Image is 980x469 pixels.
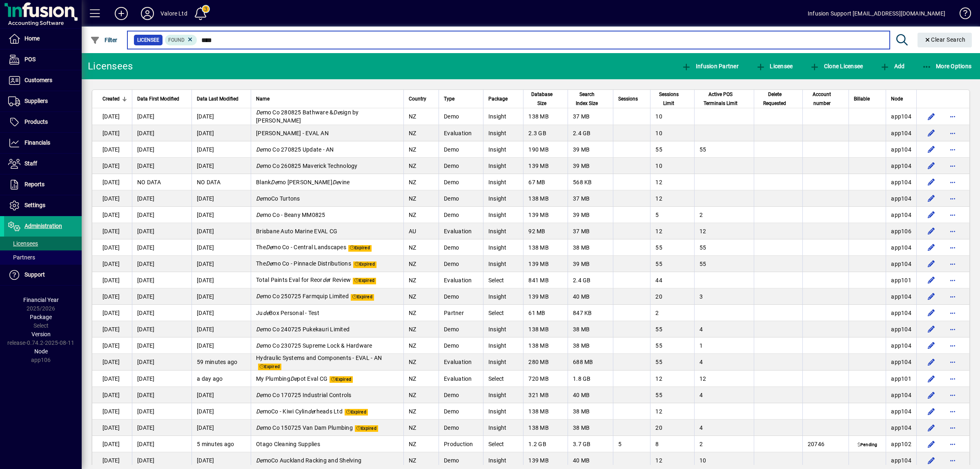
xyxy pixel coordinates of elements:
span: Financial Year [23,297,59,303]
button: Filter [88,33,120,47]
span: app104.prod.infusionbusinesssoftware.com [891,179,911,185]
td: 40 MB [568,288,613,305]
td: 138 MB [523,239,568,256]
button: Edit [925,110,938,123]
em: De [266,260,273,267]
span: [PERSON_NAME] - EVAL AN [256,130,329,136]
span: app104.prod.infusionbusinesssoftware.com [891,130,911,136]
a: Financials [4,133,82,153]
td: 38 MB [568,321,613,337]
td: [DATE] [92,108,132,125]
td: Insight [483,321,523,337]
button: More options [946,372,959,385]
button: Edit [925,421,938,434]
td: 37 MB [568,108,613,125]
span: mo Co 280825 Bathware & sign by [PERSON_NAME] [256,109,359,124]
td: [DATE] [132,141,192,158]
td: 3 [694,288,754,305]
span: Licensee [137,36,159,44]
td: [DATE] [192,190,251,207]
td: 138 MB [523,190,568,207]
div: Data Last Modified [197,94,246,103]
td: 39 MB [568,158,613,174]
span: Database Size [528,90,555,108]
td: Insight [483,108,523,125]
td: Insight [483,223,523,239]
td: [DATE] [132,190,192,207]
span: The mo Co - Central Landscapes [256,244,346,250]
td: Demo [439,288,483,305]
td: 139 MB [523,158,568,174]
td: Select [483,305,523,321]
button: Edit [925,405,938,418]
div: Valore Ltd [160,7,187,20]
button: More options [946,290,959,303]
td: [DATE] [92,239,132,256]
button: More options [946,306,959,319]
button: More options [946,339,959,352]
button: More options [946,159,959,172]
td: [DATE] [132,207,192,223]
td: 139 MB [523,207,568,223]
td: 92 MB [523,223,568,239]
td: 139 MB [523,256,568,272]
span: Staff [24,160,37,167]
td: 12 [650,174,694,190]
td: NZ [403,272,439,288]
td: Insight [483,141,523,158]
td: [DATE] [132,288,192,305]
a: Knowledge Base [953,2,970,28]
span: mo Co 270825 Update - AN [256,146,334,153]
td: Evaluation [439,223,483,239]
button: More options [946,143,959,156]
button: Clone Licensee [808,59,865,74]
button: More options [946,176,959,189]
div: Created [102,94,127,103]
span: app104.prod.infusionbusinesssoftware.com [891,293,911,300]
span: Type [444,94,454,103]
td: [DATE] [92,321,132,337]
div: Infusion Support [EMAIL_ADDRESS][DOMAIN_NAME] [808,7,945,20]
div: Database Size [528,90,563,108]
button: Add [878,59,906,74]
td: [DATE] [192,125,251,141]
td: Demo [439,108,483,125]
td: Demo [439,158,483,174]
td: 55 [694,239,754,256]
td: 2 [694,207,754,223]
td: 55 [694,256,754,272]
span: The mo Co - Pinnacle Distributions [256,260,351,267]
td: 55 [650,239,694,256]
span: Ju Box Personal - Test [256,310,319,316]
button: More options [946,127,959,140]
td: Insight [483,158,523,174]
span: Total Paints Eval for Reor r Review [256,277,351,283]
button: More options [946,241,959,254]
span: mo Co - Beany MM0825 [256,212,325,218]
td: 39 MB [568,256,613,272]
span: app104.prod.infusionbusinesssoftware.com [891,113,911,120]
td: Demo [439,141,483,158]
button: Licensee [754,59,795,74]
td: 10 [650,108,694,125]
td: NZ [403,108,439,125]
button: More options [946,421,959,434]
td: Partner [439,305,483,321]
span: Node [891,94,903,103]
em: De [271,179,278,185]
td: [DATE] [132,125,192,141]
td: Demo [439,207,483,223]
em: De [256,109,263,116]
span: app104.prod.infusionbusinesssoftware.com [891,212,911,218]
span: Created [102,94,120,103]
div: Billable [854,94,881,103]
span: app101.prod.infusionbusinesssoftware.com [891,277,911,284]
mat-chip: Found Status: Found [165,35,197,45]
em: De [256,195,263,202]
td: Insight [483,207,523,223]
button: Clear [918,33,972,47]
td: 847 KB [568,305,613,321]
td: Select [483,272,523,288]
td: [DATE] [92,223,132,239]
td: 12 [650,190,694,207]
